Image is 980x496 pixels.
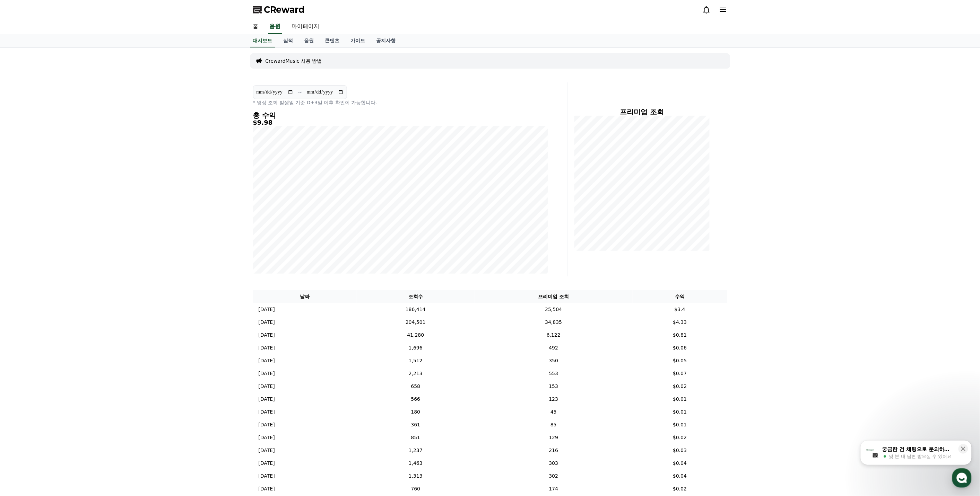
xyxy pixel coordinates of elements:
td: $0.02 [633,380,727,393]
td: 204,501 [357,316,475,329]
td: 760 [357,482,475,495]
td: 41,280 [357,329,475,342]
td: 658 [357,380,475,393]
td: 123 [475,393,633,406]
a: CrewardMusic 사용 방법 [266,57,322,64]
td: 2,213 [357,367,475,380]
a: 음원 [299,34,320,47]
td: $0.02 [633,482,727,495]
td: $0.03 [633,444,727,457]
td: 216 [475,444,633,457]
p: * 영상 조회 발생일 기준 D+3일 이후 확인이 가능합니다. [253,99,548,106]
a: 대시보드 [250,34,275,47]
td: $3.4 [633,303,727,316]
td: 553 [475,367,633,380]
td: 361 [357,418,475,431]
a: 홈 [248,19,264,34]
td: 1,696 [357,342,475,354]
td: $0.06 [633,342,727,354]
p: [DATE] [259,485,275,493]
td: 492 [475,342,633,354]
a: 콘텐츠 [320,34,345,47]
td: $0.02 [633,431,727,444]
p: [DATE] [259,408,275,416]
th: 날짜 [253,290,357,303]
a: 홈 [2,220,46,237]
th: 프리미엄 조회 [475,290,633,303]
td: 174 [475,482,633,495]
td: 153 [475,380,633,393]
h5: $9.98 [253,119,548,126]
a: 설정 [89,220,133,237]
p: ~ [298,88,302,96]
td: 6,122 [475,329,633,342]
a: 음원 [268,19,282,34]
td: 1,512 [357,354,475,367]
a: 가이드 [345,34,371,47]
p: [DATE] [259,421,275,428]
td: $0.01 [633,406,727,418]
td: 303 [475,457,633,470]
p: [DATE] [259,331,275,339]
td: 45 [475,406,633,418]
a: 실적 [278,34,299,47]
td: $0.01 [633,418,727,431]
td: 129 [475,431,633,444]
p: [DATE] [259,357,275,364]
td: 1,313 [357,470,475,482]
td: 34,835 [475,316,633,329]
th: 수익 [633,290,727,303]
td: 1,463 [357,457,475,470]
span: 설정 [107,230,115,236]
a: CReward [253,4,305,15]
td: $0.04 [633,470,727,482]
p: [DATE] [259,460,275,467]
td: 1,237 [357,444,475,457]
td: $0.81 [633,329,727,342]
p: [DATE] [259,434,275,441]
p: [DATE] [259,344,275,352]
p: [DATE] [259,396,275,403]
td: $0.04 [633,457,727,470]
span: 홈 [22,230,26,236]
td: 302 [475,470,633,482]
span: 대화 [63,230,72,236]
p: [DATE] [259,319,275,326]
td: $0.07 [633,367,727,380]
td: 85 [475,418,633,431]
td: $0.01 [633,393,727,406]
a: 공지사항 [371,34,401,47]
h4: 프리미엄 조회 [574,108,711,116]
td: 186,414 [357,303,475,316]
td: 180 [357,406,475,418]
span: CReward [264,4,305,15]
h4: 총 수익 [253,112,548,119]
td: 851 [357,431,475,444]
a: 대화 [46,220,89,237]
a: 마이페이지 [286,19,325,34]
th: 조회수 [357,290,475,303]
p: [DATE] [259,447,275,454]
td: 350 [475,354,633,367]
td: 566 [357,393,475,406]
td: 25,504 [475,303,633,316]
td: $4.33 [633,316,727,329]
p: [DATE] [259,472,275,480]
p: [DATE] [259,306,275,313]
p: [DATE] [259,383,275,390]
td: $0.05 [633,354,727,367]
p: [DATE] [259,370,275,377]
